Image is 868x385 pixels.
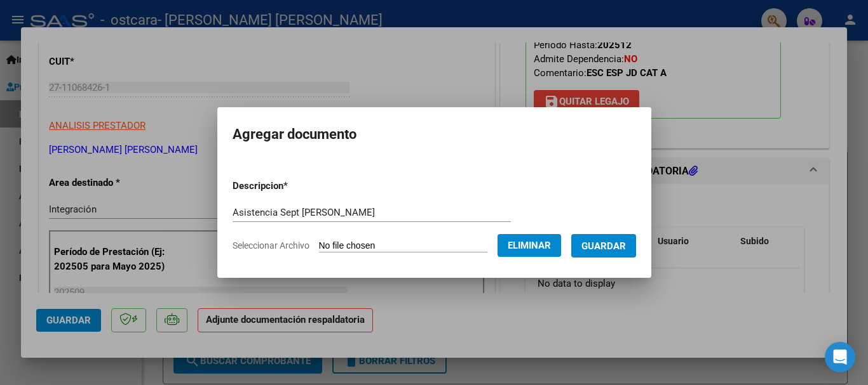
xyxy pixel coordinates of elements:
div: Open Intercom Messenger [825,342,855,372]
p: Descripcion [233,179,354,193]
h2: Agregar documento [233,122,636,147]
span: Guardar [581,240,626,252]
span: Seleccionar Archivo [233,240,309,251]
button: Guardar [571,234,636,258]
button: Eliminar [498,234,561,257]
span: Eliminar [508,240,551,251]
